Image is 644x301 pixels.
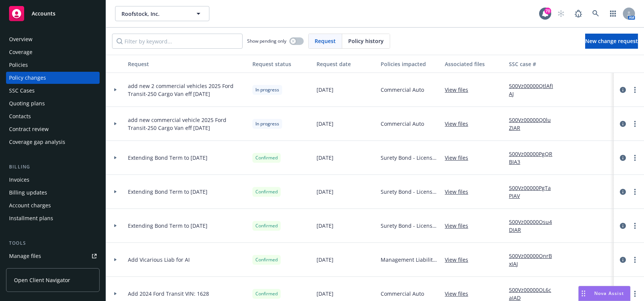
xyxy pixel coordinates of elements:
a: more [630,221,639,230]
span: Commercial Auto [381,86,424,94]
span: Add Vicarious Liab for AI [128,256,190,264]
span: Commercial Auto [381,290,424,298]
span: Open Client Navigator [14,276,70,284]
div: Coverage gap analysis [9,136,65,148]
a: View files [445,222,474,230]
a: Coverage [6,46,100,58]
div: Quoting plans [9,97,45,110]
a: Manage files [6,250,100,262]
div: Toggle Row Expanded [106,243,125,277]
span: add new 2 commercial vehicles 2025 Ford Transit-250 Cargo Van eff [DATE] [128,82,246,98]
div: Billing updates [9,187,47,199]
button: Request date [314,55,378,73]
div: Coverage [9,46,32,58]
span: Request [315,37,336,45]
button: Nova Assist [578,286,630,301]
a: Account charges [6,199,100,211]
div: Installment plans [9,212,53,224]
button: Policies impacted [378,55,442,73]
input: Filter by keyword... [112,34,243,49]
button: Request [125,55,249,73]
a: 500Vz00000PgQRBIA3 [509,150,559,166]
a: 500Vz00000OnrBxIAJ [509,252,559,268]
span: add new commercial vehicle 2025 Ford Transit-250 Cargo Van eff [DATE] [128,116,246,132]
span: [DATE] [317,188,334,196]
span: Confirmed [255,154,278,161]
a: circleInformation [618,85,627,94]
div: Toggle Row Expanded [106,107,125,141]
button: Roofstock, Inc. [115,6,209,21]
div: Request status [252,60,310,68]
a: New change request [585,34,638,49]
a: Contract review [6,123,100,135]
div: SSC case # [509,60,559,68]
div: Contacts [9,110,31,122]
div: Toggle Row Expanded [106,141,125,175]
div: SSC Cases [9,85,35,97]
a: Overview [6,33,100,45]
span: Confirmed [255,290,278,297]
span: Extending Bond Term to [DATE] [128,222,207,230]
div: Tools [6,239,100,247]
a: Start snowing [553,6,569,21]
a: View files [445,188,474,196]
a: Quoting plans [6,97,100,110]
span: New change request [585,37,638,45]
span: [DATE] [317,154,334,162]
button: Associated files [442,55,506,73]
a: circleInformation [618,153,627,162]
a: Search [588,6,603,21]
div: Policies [9,59,28,71]
div: Invoices [9,174,29,186]
span: Nova Assist [594,290,624,296]
a: 500Vz00000Q0luZIAR [509,116,559,132]
div: Billing [6,163,100,171]
span: Confirmed [255,256,278,263]
a: circleInformation [618,255,627,264]
a: Contacts [6,110,100,122]
div: Policies impacted [381,60,439,68]
span: Policy history [348,37,384,45]
div: Request date [317,60,375,68]
span: [DATE] [317,86,334,94]
span: Surety Bond - License bond | [GEOGRAPHIC_DATA]/113 Timbercrest [381,154,439,162]
span: Add 2024 Ford Transit VIN: 1628 [128,290,209,298]
div: Associated files [445,60,503,68]
a: Invoices [6,174,100,186]
a: Policies [6,59,100,71]
span: In progress [255,86,279,93]
a: more [630,187,639,196]
div: Toggle Row Expanded [106,73,125,107]
div: Policy changes [9,72,46,84]
a: more [630,119,639,128]
div: Account charges [9,199,51,211]
a: Report a Bug [571,6,586,21]
span: Extending Bond Term to [DATE] [128,154,207,162]
a: View files [445,154,474,162]
a: Switch app [606,6,621,21]
a: circleInformation [618,119,627,128]
div: Request [128,60,246,68]
span: [DATE] [317,290,334,298]
div: Drag to move [579,286,588,301]
span: Surety Bond - License bond | [GEOGRAPHIC_DATA]/[STREET_ADDRESS][PERSON_NAME] [381,188,439,196]
a: SSC Cases [6,85,100,97]
a: more [630,85,639,94]
a: 500Vz00000Osu4DIAR [509,218,559,234]
a: Accounts [6,3,100,24]
span: Show pending only [247,38,286,44]
a: Billing updates [6,187,100,199]
span: Accounts [32,11,55,17]
a: Policy changes [6,72,100,84]
div: Overview [9,33,32,45]
a: View files [445,86,474,94]
a: 500Vz00000QtlAfIAJ [509,82,559,98]
div: Contract review [9,123,49,135]
a: View files [445,120,474,128]
a: more [630,255,639,264]
a: circleInformation [618,221,627,230]
span: Extending Bond Term to [DATE] [128,188,207,196]
a: more [630,153,639,162]
span: [DATE] [317,256,334,264]
a: View files [445,290,474,298]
